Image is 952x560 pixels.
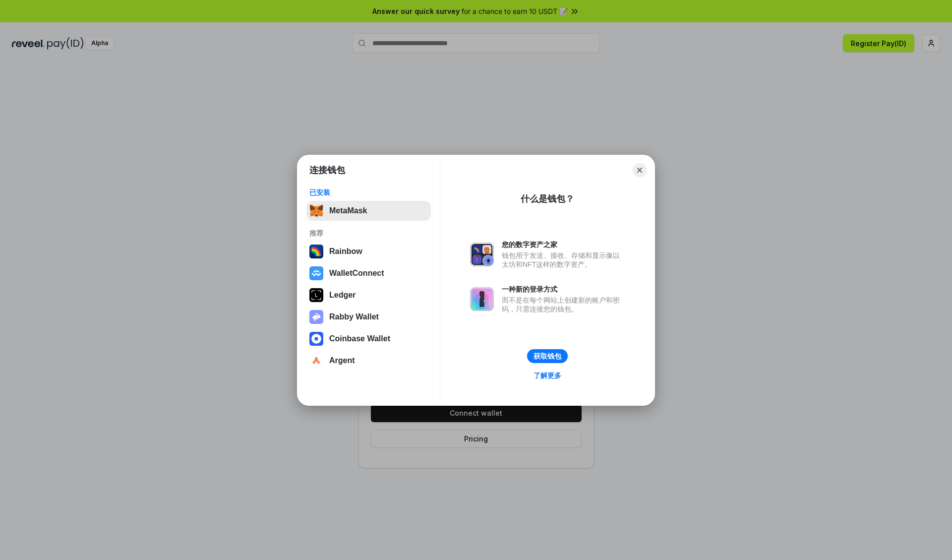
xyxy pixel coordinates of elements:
[309,310,323,324] img: svg+xml,%3Csvg%20xmlns%3D%22http%3A%2F%2Fwww.w3.org%2F2000%2Fsvg%22%20fill%3D%22none%22%20viewBox...
[309,266,323,280] img: svg+xml,%3Csvg%20width%3D%2228%22%20height%3D%2228%22%20viewBox%3D%220%200%2028%2028%22%20fill%3D...
[306,285,431,305] button: Ledger
[309,204,323,218] img: svg+xml,%3Csvg%20fill%3D%22none%22%20height%3D%2233%22%20viewBox%3D%220%200%2035%2033%22%20width%...
[528,369,567,382] a: 了解更多
[521,193,574,205] div: 什么是钱包？
[470,243,494,266] img: svg+xml,%3Csvg%20xmlns%3D%22http%3A%2F%2Fwww.w3.org%2F2000%2Fsvg%22%20fill%3D%22none%22%20viewBox...
[306,329,431,349] button: Coinbase Wallet
[534,371,561,380] div: 了解更多
[309,332,323,346] img: svg+xml,%3Csvg%20width%3D%2228%22%20height%3D%2228%22%20viewBox%3D%220%200%2028%2028%22%20fill%3D...
[502,240,625,249] div: 您的数字资产之家
[502,251,625,269] div: 钱包用于发送、接收、存储和显示像以太坊和NFT这样的数字资产。
[329,291,356,300] div: Ledger
[309,288,323,302] img: svg+xml,%3Csvg%20xmlns%3D%22http%3A%2F%2Fwww.w3.org%2F2000%2Fsvg%22%20width%3D%2228%22%20height%3...
[309,245,323,258] img: svg+xml,%3Csvg%20width%3D%22120%22%20height%3D%22120%22%20viewBox%3D%220%200%20120%20120%22%20fil...
[306,307,431,327] button: Rabby Wallet
[306,242,431,261] button: Rainbow
[309,229,428,238] div: 推荐
[329,312,379,321] div: Rabby Wallet
[329,334,390,343] div: Coinbase Wallet
[306,263,431,283] button: WalletConnect
[527,349,568,363] button: 获取钱包
[329,247,362,256] div: Rainbow
[329,206,367,215] div: MetaMask
[502,285,625,294] div: 一种新的登录方式
[470,287,494,311] img: svg+xml,%3Csvg%20xmlns%3D%22http%3A%2F%2Fwww.w3.org%2F2000%2Fsvg%22%20fill%3D%22none%22%20viewBox...
[309,354,323,368] img: svg+xml,%3Csvg%20width%3D%2228%22%20height%3D%2228%22%20viewBox%3D%220%200%2028%2028%22%20fill%3D...
[306,201,431,221] button: MetaMask
[309,164,345,176] h1: 连接钱包
[633,163,647,177] button: Close
[309,188,428,197] div: 已安装
[306,351,431,371] button: Argent
[534,352,561,361] div: 获取钱包
[502,296,625,313] div: 而不是在每个网站上创建新的账户和密码，只需连接您的钱包。
[329,269,384,278] div: WalletConnect
[329,356,355,365] div: Argent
